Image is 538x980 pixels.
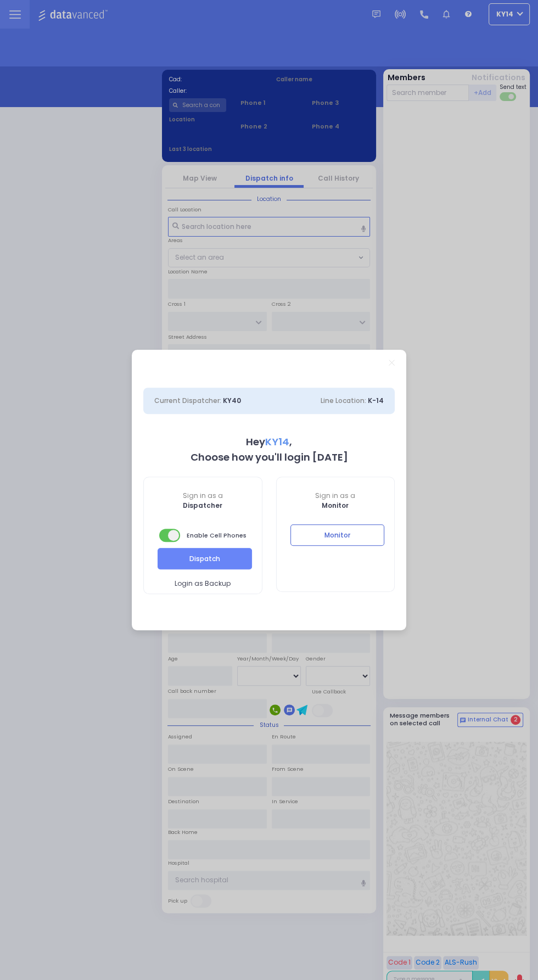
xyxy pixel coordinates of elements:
[158,548,252,569] button: Dispatch
[175,579,231,589] span: Login as Backup
[389,360,395,366] a: Close
[277,491,395,501] span: Sign in as a
[154,396,221,405] span: Current Dispatcher:
[183,501,222,510] b: Dispatcher
[368,396,384,405] span: K-14
[190,450,348,464] b: Choose how you'll login [DATE]
[144,491,262,501] span: Sign in as a
[159,528,246,543] span: Enable Cell Phones
[223,396,241,405] span: KY40
[321,396,366,405] span: Line Location:
[290,524,385,545] button: Monitor
[246,435,292,449] b: Hey ,
[322,501,349,510] b: Monitor
[265,435,289,449] span: KY14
